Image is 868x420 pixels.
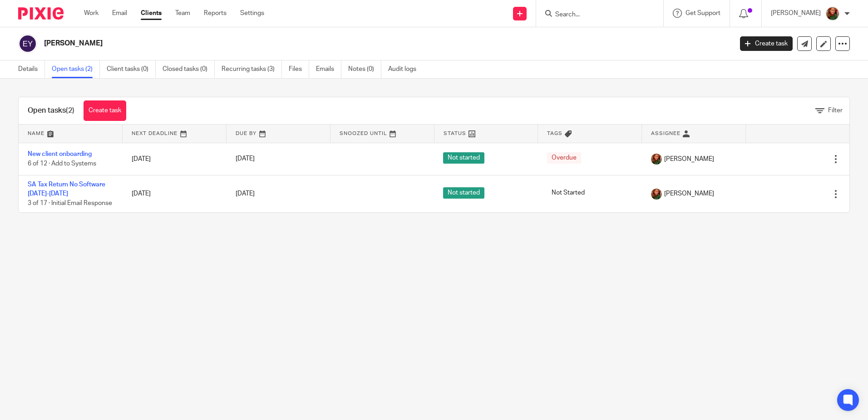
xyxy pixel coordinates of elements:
[123,143,227,175] td: [DATE]
[84,9,99,18] a: Work
[18,60,45,78] a: Details
[664,189,714,198] span: [PERSON_NAME]
[28,200,112,206] span: 3 of 17 · Initial Email Response
[547,131,562,136] span: Tags
[825,6,840,21] img: sallycropped.JPG
[289,60,309,78] a: Files
[348,60,381,78] a: Notes (0)
[651,154,662,165] img: sallycropped.JPG
[28,181,105,197] a: SA Tax Return No Software [DATE]-[DATE]
[686,10,720,16] span: Get Support
[107,60,156,78] a: Client tasks (0)
[316,60,341,78] a: Emails
[828,107,843,114] span: Filter
[547,187,589,199] span: Not Started
[123,175,227,212] td: [DATE]
[204,9,227,18] a: Reports
[240,9,264,18] a: Settings
[444,131,466,136] span: Status
[28,151,92,157] a: New client onboarding
[740,36,793,51] a: Create task
[236,190,255,197] span: [DATE]
[28,106,74,115] h1: Open tasks
[664,155,714,164] span: [PERSON_NAME]
[141,9,162,18] a: Clients
[651,189,662,200] img: sallycropped.JPG
[52,60,100,78] a: Open tasks (2)
[340,131,387,136] span: Snoozed Until
[388,60,423,78] a: Audit logs
[236,156,255,162] span: [DATE]
[443,187,484,199] span: Not started
[771,9,821,18] p: [PERSON_NAME]
[222,60,282,78] a: Recurring tasks (3)
[66,107,74,114] span: (2)
[163,60,215,78] a: Closed tasks (0)
[554,11,636,19] input: Search
[44,39,590,48] h2: [PERSON_NAME]
[28,160,96,167] span: 6 of 12 · Add to Systems
[112,9,127,18] a: Email
[175,9,190,18] a: Team
[18,34,37,53] img: svg%3E
[443,152,484,164] span: Not started
[547,152,581,164] span: Overdue
[84,100,126,121] a: Create task
[18,7,64,20] img: Pixie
